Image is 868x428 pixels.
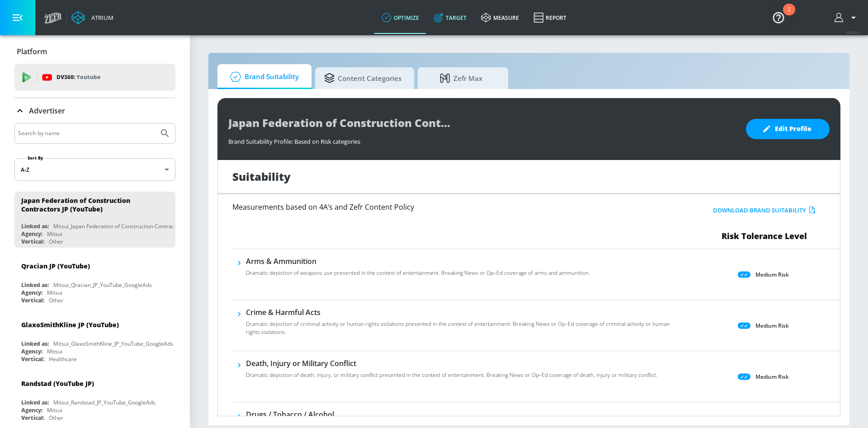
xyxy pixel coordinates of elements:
[846,30,859,35] span: v 4.28.0
[57,72,100,82] p: DV360:
[21,399,49,406] div: Linked as:
[764,123,811,135] span: Edit Profile
[246,269,590,277] p: Dramatic depiction of weapons use presented in the context of entertainment. Breaking News or Op–...
[49,238,63,245] div: Other
[21,355,44,363] div: Vertical:
[21,406,42,414] div: Agency:
[21,379,94,388] div: Randstad (YouTube JP)
[53,222,245,230] div: Mitsui_Japan Federation of Construction Contractors_JP_YouTube_GoogleAds
[14,192,175,248] div: Japan Federation of Construction Contractors JP (YouTube)Linked as:Mitsui_Japan Federation of Con...
[21,320,119,329] div: GlaxoSmithKline JP (YouTube)
[324,67,401,89] span: Content Categories
[14,39,175,64] div: Platform
[374,1,426,34] a: optimize
[766,5,791,30] button: Open Resource Center, 1 new notification
[711,203,818,217] button: Download Brand Suitability
[14,372,175,424] div: Randstad (YouTube JP)Linked as:Mitsui_Randstad_JP_YouTube_GoogleAdsAgency:MitsuiVertical:Other
[246,358,657,385] div: Death, Injury or Military ConflictDramatic depiction of death, injury, or military conflict prese...
[21,238,44,245] div: Vertical:
[755,270,789,279] p: Medium Risk
[49,296,63,304] div: Other
[228,133,737,146] div: Brand Suitability Profile: Based on Risk categories
[49,355,77,363] div: Healthcare
[21,222,49,230] div: Linked as:
[526,1,574,34] a: Report
[246,256,590,266] h6: Arms & Ammunition
[246,256,590,282] div: Arms & AmmunitionDramatic depiction of weapons use presented in the context of entertainment. Bre...
[246,358,657,368] h6: Death, Injury or Military Conflict
[246,307,675,342] div: Crime & Harmful ActsDramatic depiction of criminal activity or human rights violations presented ...
[21,340,49,348] div: Linked as:
[21,196,160,213] div: Japan Federation of Construction Contractors JP (YouTube)
[14,314,175,365] div: GlaxoSmithKline JP (YouTube)Linked as:Mitsui_GlaxoSmithKline_JP_YouTube_GoogleAdsAgency:MitsuiVer...
[17,47,47,56] p: Platform
[47,348,62,355] div: Mitsui
[755,321,789,330] p: Medium Risk
[47,289,62,296] div: Mitsui
[14,98,175,123] div: Advertiser
[232,169,291,184] h1: Suitability
[29,106,65,116] p: Advertiser
[53,399,156,406] div: Mitsui_Randstad_JP_YouTube_GoogleAds
[76,72,100,82] p: Youtube
[21,230,42,238] div: Agency:
[21,296,44,304] div: Vertical:
[427,67,495,89] span: Zefr Max
[746,119,830,139] button: Edit Profile
[53,340,173,348] div: Mitsui_GlaxoSmithKline_JP_YouTube_GoogleAds
[18,127,155,139] input: Search by name
[722,230,807,241] span: Risk Tolerance Level
[474,1,526,34] a: measure
[755,372,789,381] p: Medium Risk
[71,11,113,24] a: Atrium
[21,289,42,296] div: Agency:
[14,158,175,181] div: A-Z
[14,255,175,306] div: Qracian JP (YouTube)Linked as:Mitsui_Qracian_JP_YouTube_GoogleAdsAgency:MitsuiVertical:Other
[426,1,474,34] a: Target
[21,262,90,270] div: Qracian JP (YouTube)
[232,203,637,211] h6: Measurements based on 4A’s and Zefr Content Policy
[246,409,675,419] h6: Drugs / Tobacco / Alcohol
[49,414,63,422] div: Other
[21,348,42,355] div: Agency:
[14,64,175,91] div: DV360: Youtube
[47,230,62,238] div: Mitsui
[21,414,44,422] div: Vertical:
[246,320,675,336] p: Dramatic depiction of criminal activity or human rights violations presented in the context of en...
[26,155,45,161] label: Sort By
[47,406,62,414] div: Mitsui
[246,307,675,317] h6: Crime & Harmful Acts
[246,371,657,379] p: Dramatic depiction of death, injury, or military conflict presented in the context of entertainme...
[788,9,791,21] div: 1
[88,14,113,22] div: Atrium
[226,66,299,88] span: Brand Suitability
[53,281,152,289] div: Mitsui_Qracian_JP_YouTube_GoogleAds
[21,281,49,289] div: Linked as:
